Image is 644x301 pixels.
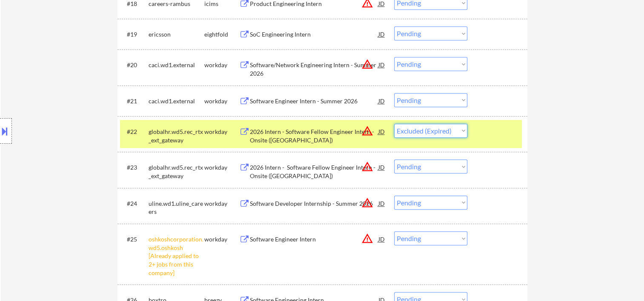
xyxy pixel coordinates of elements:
div: globalhr.wd5.rec_rtx_ext_gateway [149,128,204,144]
div: workday [204,163,239,172]
div: #19 [127,30,142,39]
div: JD [378,196,386,211]
div: 2026 Intern - Software Fellow Engineer Intern - Onsite ([GEOGRAPHIC_DATA]) [250,163,378,180]
div: globalhr.wd5.rec_rtx_ext_gateway [149,163,204,180]
div: #25 [127,235,142,244]
div: Software Engineer Intern [250,235,378,244]
div: JD [378,159,386,175]
div: SoC Engineering Intern [250,30,378,39]
button: warning_amber [361,58,373,70]
div: JD [378,93,386,108]
button: warning_amber [361,233,373,244]
div: JD [378,231,386,247]
div: JD [378,124,386,139]
div: 2026 Intern - Software Fellow Engineer Intern - Onsite ([GEOGRAPHIC_DATA]) [250,128,378,144]
div: workday [204,235,239,244]
div: JD [378,26,386,42]
div: uline.wd1.uline_careers [149,199,204,216]
button: warning_amber [361,125,373,137]
div: ericsson [149,30,204,39]
button: warning_amber [361,197,373,209]
button: warning_amber [361,161,373,173]
div: JD [378,57,386,72]
div: caci.wd1.external [149,61,204,69]
div: Software Engineer Intern - Summer 2026 [250,97,378,105]
div: Software Developer Internship - Summer 2026 [250,199,378,208]
div: workday [204,97,239,105]
div: workday [204,128,239,136]
div: workday [204,61,239,69]
div: Software/Network Engineering Intern - Summer 2026 [250,61,378,77]
div: oshkoshcorporation.wd5.oshkosh [Already applied to 2+ jobs from this company] [149,235,204,277]
div: eightfold [204,30,239,39]
div: workday [204,199,239,208]
div: caci.wd1.external [149,97,204,105]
